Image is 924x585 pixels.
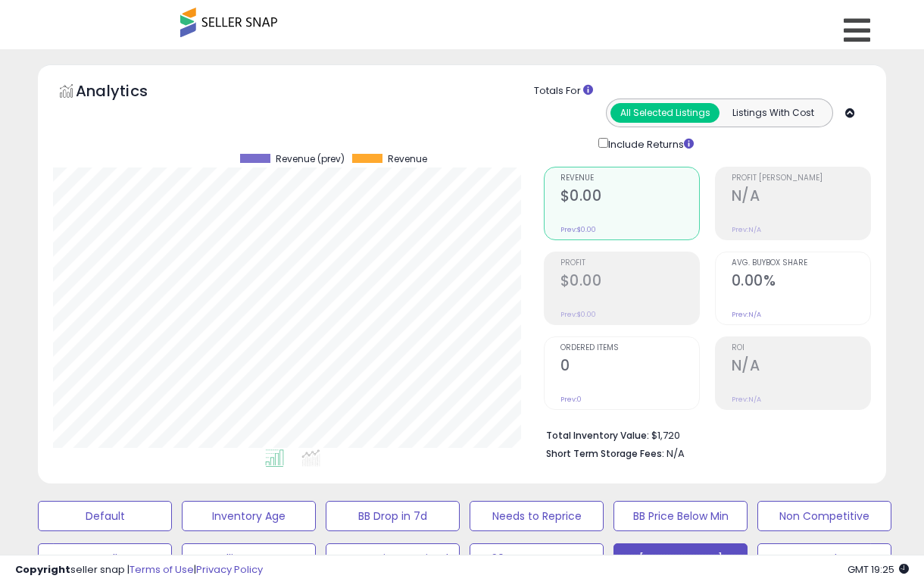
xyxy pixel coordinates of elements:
[560,225,596,234] small: Prev: $0.00
[613,501,748,531] button: BB Price Below Min
[326,501,460,531] button: BB Drop in 7d
[732,187,870,208] h2: N/A
[38,501,172,531] button: Default
[732,344,870,352] span: ROI
[560,310,596,319] small: Prev: $0.00
[196,562,263,577] a: Privacy Policy
[15,562,70,577] strong: Copyright
[560,174,699,183] span: Revenue
[15,563,263,577] div: seller snap | |
[666,446,685,461] span: N/A
[848,562,909,577] span: 2025-08-11 19:25 GMT
[610,103,720,123] button: All Selected Listings
[587,135,712,152] div: Include Returns
[732,259,870,267] span: Avg. Buybox Share
[546,429,649,442] b: Total Inventory Value:
[560,272,699,292] h2: $0.00
[470,501,604,531] button: Needs to Reprice
[560,344,699,352] span: Ordered Items
[757,501,891,531] button: Non Competitive
[560,259,699,267] span: Profit
[560,187,699,208] h2: $0.00
[560,357,699,377] h2: 0
[546,425,860,443] li: $1,720
[546,447,664,460] b: Short Term Storage Fees:
[182,501,316,531] button: Inventory Age
[560,395,582,404] small: Prev: 0
[388,154,427,164] span: Revenue
[276,154,345,164] span: Revenue (prev)
[719,103,828,123] button: Listings With Cost
[732,272,870,292] h2: 0.00%
[76,80,177,105] h5: Analytics
[130,562,194,577] a: Terms of Use
[732,174,870,183] span: Profit [PERSON_NAME]
[732,310,761,319] small: Prev: N/A
[732,357,870,377] h2: N/A
[732,395,761,404] small: Prev: N/A
[534,84,875,99] div: Totals For
[732,225,761,234] small: Prev: N/A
